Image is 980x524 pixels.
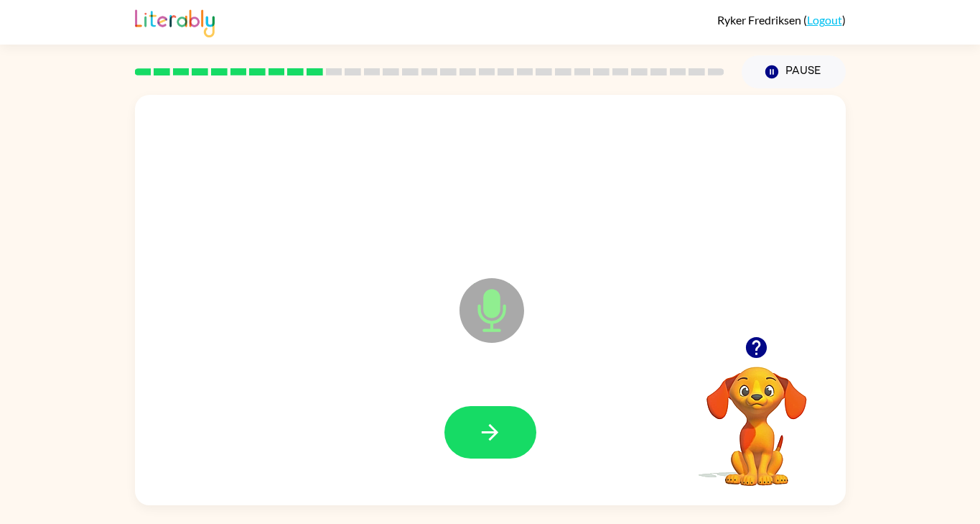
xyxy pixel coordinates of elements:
[717,13,803,27] span: Ryker Fredriksen
[717,13,846,27] div: ( )
[807,13,842,27] a: Logout
[685,344,829,488] video: Your browser must support playing .mp4 files to use Literably. Please try using another browser.
[135,6,215,37] img: Literably
[742,55,846,88] button: Pause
